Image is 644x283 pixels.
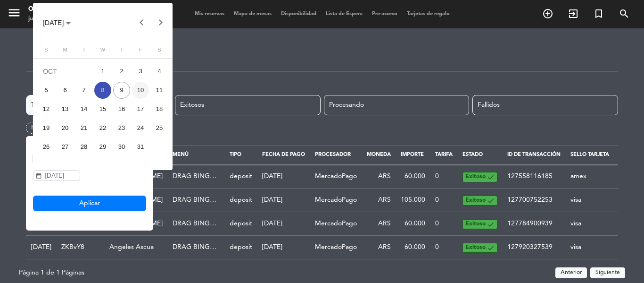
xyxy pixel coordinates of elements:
td: October 4, 2025 [150,62,169,81]
td: October 22, 2025 [93,119,112,137]
td: October 28, 2025 [74,137,93,156]
div: 11 [151,82,168,99]
button: Next month [151,13,170,32]
div: 19 [38,120,55,137]
td: October 9, 2025 [112,81,131,100]
td: October 13, 2025 [56,100,74,119]
div: 3 [132,63,149,80]
div: 14 [75,101,92,118]
td: October 16, 2025 [112,100,131,119]
td: October 27, 2025 [56,137,74,156]
div: 31 [132,138,149,155]
td: October 21, 2025 [74,119,93,137]
td: October 30, 2025 [112,137,131,156]
div: 21 [75,120,92,137]
div: 7 [75,82,92,99]
div: 16 [113,101,130,118]
div: 2 [113,63,130,80]
th: Thursday [112,46,131,58]
div: 1 [94,63,111,80]
div: 25 [151,120,168,137]
div: 6 [57,82,74,99]
td: OCT [37,62,93,81]
div: 8 [94,82,111,99]
th: Tuesday [74,46,93,58]
div: 9 [113,82,130,99]
div: 28 [75,138,92,155]
button: Previous month [132,13,151,32]
td: October 12, 2025 [37,100,56,119]
td: October 11, 2025 [150,81,169,100]
td: October 15, 2025 [93,100,112,119]
td: October 25, 2025 [150,119,169,137]
td: October 18, 2025 [150,100,169,119]
td: October 26, 2025 [37,137,56,156]
td: October 1, 2025 [93,62,112,81]
td: October 8, 2025 [93,81,112,100]
td: October 20, 2025 [56,119,74,137]
th: Friday [131,46,150,58]
div: 12 [38,101,55,118]
div: 24 [132,120,149,137]
th: Wednesday [93,46,112,58]
th: Saturday [150,46,169,58]
div: 13 [57,101,74,118]
td: October 7, 2025 [74,81,93,100]
div: 5 [38,82,55,99]
div: 30 [113,138,130,155]
td: October 19, 2025 [37,119,56,137]
td: October 2, 2025 [112,62,131,81]
td: October 10, 2025 [131,81,150,100]
span: [DATE] [43,19,71,26]
div: 26 [38,138,55,155]
div: 22 [94,120,111,137]
div: 29 [94,138,111,155]
div: 15 [94,101,111,118]
div: 17 [132,101,149,118]
div: 23 [113,120,130,137]
th: Sunday [37,46,56,58]
td: October 17, 2025 [131,100,150,119]
div: 27 [57,138,74,155]
div: 20 [57,120,74,137]
div: 4 [151,63,168,80]
button: Choose month and year [35,13,78,32]
th: Monday [56,46,74,58]
td: October 3, 2025 [131,62,150,81]
td: October 24, 2025 [131,119,150,137]
div: 18 [151,101,168,118]
td: October 23, 2025 [112,119,131,137]
div: 10 [132,82,149,99]
td: October 6, 2025 [56,81,74,100]
td: October 31, 2025 [131,137,150,156]
td: October 29, 2025 [93,137,112,156]
td: October 5, 2025 [37,81,56,100]
td: October 14, 2025 [74,100,93,119]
